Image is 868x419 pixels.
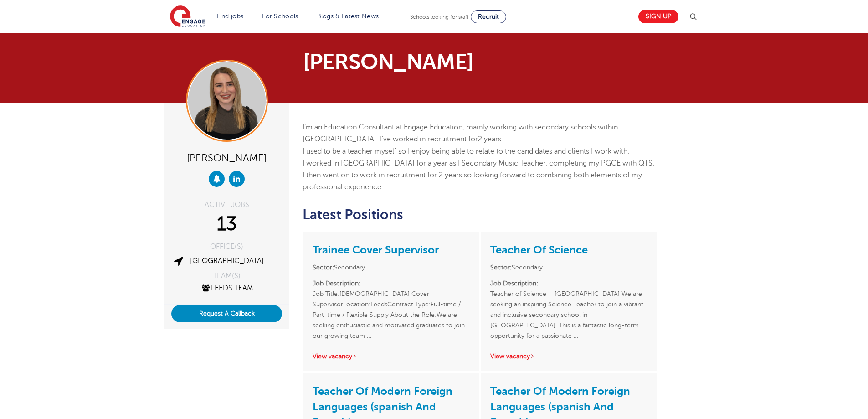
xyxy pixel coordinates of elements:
p: Teacher of Science – [GEOGRAPHIC_DATA] We are seeking an inspiring Science Teacher to join a vibr... [490,278,647,341]
span: I’m an Education Consultant at Engage Education, mainly working with secondary schools within [GE... [303,123,618,143]
button: Request A Callback [171,305,282,322]
h2: Latest Positions [303,207,657,222]
div: 13 [171,213,282,236]
a: View vacancy [490,353,535,360]
span: Schools looking for staff [410,14,469,20]
div: ACTIVE JOBS [171,201,282,208]
a: Teacher Of Science [490,243,588,256]
strong: Sector: [490,264,512,271]
a: Blogs & Latest News [317,13,379,20]
strong: Sector: [313,264,334,271]
span: Recruit [478,13,499,20]
div: [PERSON_NAME] [171,149,282,166]
img: Engage Education [170,5,205,28]
h1: [PERSON_NAME] [303,51,519,73]
a: Leeds Team [200,284,253,292]
div: TEAM(S) [171,272,282,279]
span: I worked in [GEOGRAPHIC_DATA] for a year as I Secondary Music Teacher, completing my PGCE with QT... [303,159,654,191]
li: Secondary [313,262,470,273]
a: Sign up [638,10,678,23]
a: Find jobs [217,13,244,20]
strong: Job Description: [490,280,538,287]
a: View vacancy [313,353,357,360]
a: Recruit [471,10,506,23]
strong: Job Description: [313,280,360,287]
p: Job Title:[DEMOGRAPHIC_DATA] Cover SupervisorLocation:LeedsContract Type:Full-time / Part-time / ... [313,278,470,341]
div: OFFICE(S) [171,243,282,250]
a: Trainee Cover Supervisor [313,243,439,256]
span: 2 years. [478,135,503,143]
span: I used to be a teacher myself so I enjoy being able to relate to the candidates and clients I wor... [303,147,629,155]
li: Secondary [490,262,647,273]
a: [GEOGRAPHIC_DATA] [190,257,264,265]
a: For Schools [262,13,298,20]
